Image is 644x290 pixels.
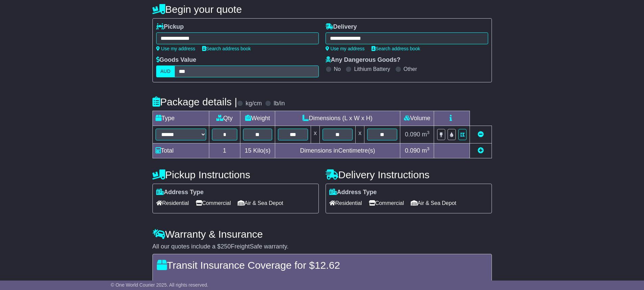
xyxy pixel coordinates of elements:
[275,143,400,158] td: Dimensions in Centimetre(s)
[152,229,492,240] h4: Warranty & Insurance
[326,56,401,64] label: Any Dangerous Goods?
[411,198,456,208] span: Air & Sea Depot
[245,100,262,107] label: kg/cm
[427,146,430,151] sup: 3
[326,169,492,180] h4: Delivery Instructions
[326,46,365,51] a: Use my address
[422,147,430,154] span: m
[152,143,209,158] td: Total
[111,282,209,288] span: © One World Courier 2025. All rights reserved.
[334,66,341,72] label: No
[311,126,319,143] td: x
[405,147,420,154] span: 0.090
[329,189,377,196] label: Address Type
[152,96,237,107] h4: Package details |
[478,131,484,138] a: Remove this item
[356,126,364,143] td: x
[427,130,430,135] sup: 3
[400,111,434,126] td: Volume
[156,56,196,64] label: Goods Value
[240,143,275,158] td: Kilo(s)
[156,46,195,51] a: Use my address
[245,147,252,154] span: 15
[326,23,357,31] label: Delivery
[156,189,204,196] label: Address Type
[157,260,487,271] h4: Transit Insurance Coverage for $
[354,66,390,72] label: Lithium Battery
[202,46,251,51] a: Search address book
[240,111,275,126] td: Weight
[405,131,420,138] span: 0.090
[238,198,283,208] span: Air & Sea Depot
[372,46,420,51] a: Search address book
[156,65,175,77] label: AUD
[156,23,184,31] label: Pickup
[422,131,430,138] span: m
[273,100,285,107] label: lb/in
[152,169,319,180] h4: Pickup Instructions
[329,198,362,208] span: Residential
[369,198,404,208] span: Commercial
[209,143,240,158] td: 1
[209,111,240,126] td: Qty
[152,4,492,15] h4: Begin your quote
[275,111,400,126] td: Dimensions (L x W x H)
[152,111,209,126] td: Type
[152,243,492,251] div: All our quotes include a $ FreightSafe warranty.
[315,260,340,271] span: 12.62
[221,243,231,250] span: 250
[478,147,484,154] a: Add new item
[404,66,417,72] label: Other
[156,198,189,208] span: Residential
[196,198,231,208] span: Commercial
